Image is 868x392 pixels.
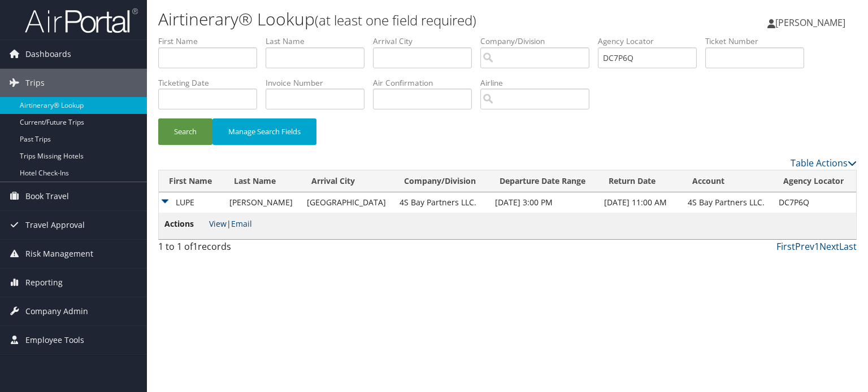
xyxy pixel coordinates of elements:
th: Return Date: activate to sort column ascending [598,170,682,192]
td: [PERSON_NAME] [224,192,301,213]
label: First Name [158,36,266,47]
th: Company/Division [394,170,489,192]
a: [PERSON_NAME] [767,6,857,39]
span: Employee Tools [25,326,84,354]
span: | [209,218,252,229]
a: Next [819,240,839,253]
a: View [209,218,227,229]
th: Arrival City: activate to sort column ascending [301,170,394,192]
small: (at least one field required) [315,11,476,29]
button: Search [158,118,212,145]
a: Table Actions [791,157,857,169]
th: Last Name: activate to sort column ascending [224,170,301,192]
span: Trips [25,69,45,97]
td: [GEOGRAPHIC_DATA] [301,192,394,213]
td: DC7P6Q [773,192,856,213]
span: Travel Approval [25,211,85,239]
img: airportal-logo.png [25,7,138,34]
label: Air Confirmation [373,77,480,89]
td: [DATE] 3:00 PM [489,192,599,213]
span: Reporting [25,268,63,297]
td: [DATE] 11:00 AM [598,192,682,213]
span: [PERSON_NAME] [775,16,845,29]
th: First Name: activate to sort column ascending [159,170,224,192]
span: Company Admin [25,297,88,325]
label: Agency Locator [598,36,705,47]
button: Manage Search Fields [212,118,316,145]
label: Airline [480,77,598,89]
label: Company/Division [480,36,598,47]
td: 4S Bay Partners LLC. [394,192,489,213]
a: First [776,240,795,253]
label: Last Name [266,36,373,47]
span: Dashboards [25,40,71,68]
label: Arrival City [373,36,480,47]
label: Ticketing Date [158,77,266,89]
a: Prev [795,240,814,253]
a: 1 [814,240,819,253]
label: Invoice Number [266,77,373,89]
th: Account: activate to sort column ascending [682,170,773,192]
span: Actions [164,218,207,230]
div: 1 to 1 of records [158,240,320,259]
span: 1 [193,240,198,253]
td: 4S Bay Partners LLC. [682,192,773,213]
th: Departure Date Range: activate to sort column ascending [489,170,599,192]
h1: Airtinerary® Lookup [158,7,624,31]
a: Last [839,240,857,253]
span: Book Travel [25,182,69,210]
td: LUPE [159,192,224,213]
a: Email [231,218,252,229]
th: Agency Locator: activate to sort column ascending [773,170,856,192]
span: Risk Management [25,240,93,268]
label: Ticket Number [705,36,813,47]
